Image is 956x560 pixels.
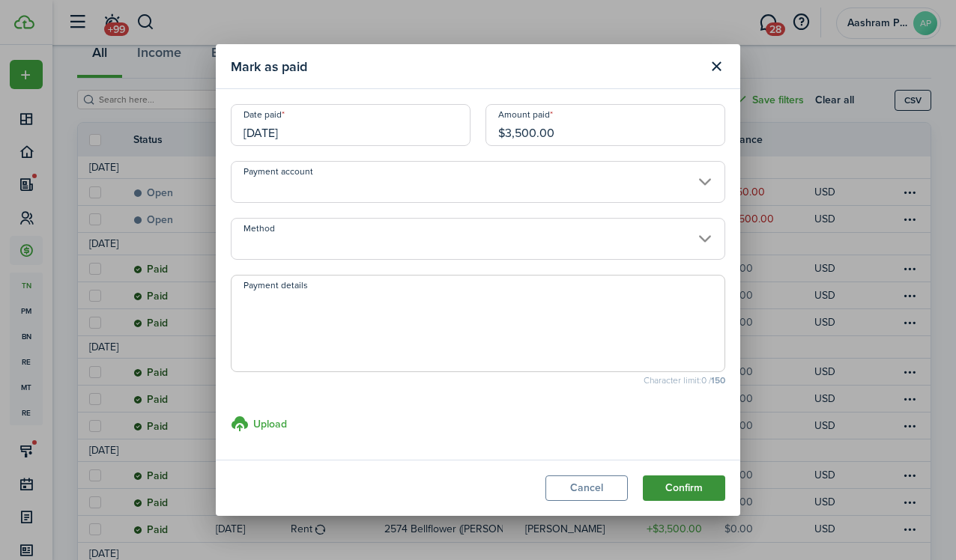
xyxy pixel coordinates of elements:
button: Confirm [643,475,725,501]
modal-title: Mark as paid [231,52,700,81]
button: Close modal [704,54,729,79]
input: mm/dd/yyyy [231,104,471,146]
button: Cancel [545,475,628,501]
input: 0.00 [485,104,725,146]
b: 150 [711,374,725,387]
small: Character limit: 0 / [231,376,725,385]
h3: Upload [253,416,287,432]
